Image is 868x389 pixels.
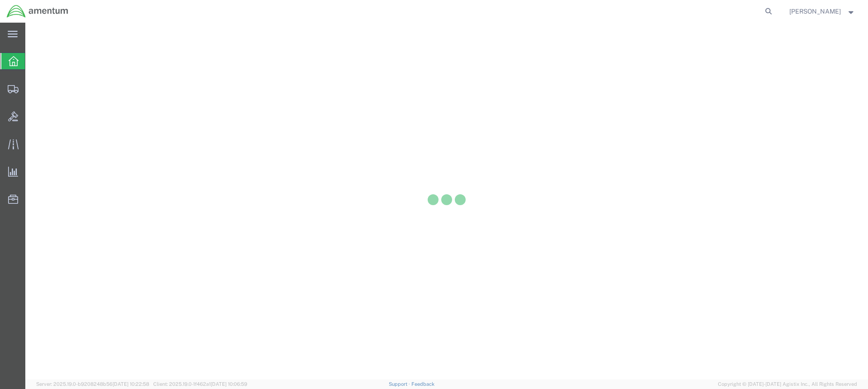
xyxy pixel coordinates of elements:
span: Alvaro Borbon [789,6,841,16]
a: Feedback [411,381,434,387]
button: [PERSON_NAME] [789,6,856,17]
span: [DATE] 10:06:59 [211,381,247,387]
span: Copyright © [DATE]-[DATE] Agistix Inc., All Rights Reserved [718,380,857,388]
span: Server: 2025.19.0-b9208248b56 [36,381,149,387]
span: [DATE] 10:22:58 [113,381,149,387]
span: Client: 2025.19.0-1f462a1 [153,381,247,387]
a: Support [389,381,411,387]
img: logo [6,5,69,18]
